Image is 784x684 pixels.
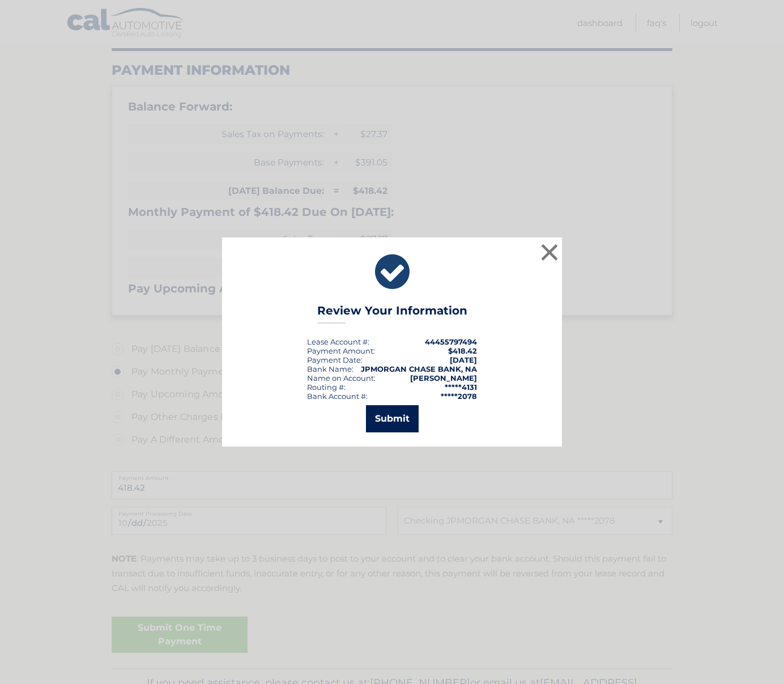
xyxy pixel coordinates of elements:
strong: JPMORGAN CHASE BANK, NA [361,364,477,373]
div: Lease Account #: [307,337,369,346]
div: Name on Account: [307,373,376,383]
strong: [PERSON_NAME] [410,373,477,383]
div: Payment Amount: [307,346,375,355]
div: Routing #: [307,383,346,392]
span: $418.42 [448,346,477,355]
div: : [307,355,363,364]
span: [DATE] [450,355,477,364]
button: × [538,241,561,264]
div: Bank Account #: [307,392,368,401]
div: Bank Name: [307,364,353,373]
strong: 44455797494 [425,337,477,346]
span: Payment Date [307,355,361,364]
h3: Review Your Information [317,304,467,324]
button: Submit [366,405,419,432]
